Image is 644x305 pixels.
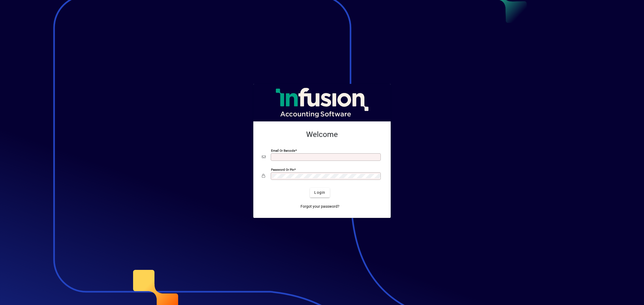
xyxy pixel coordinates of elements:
mat-label: Email or Barcode [271,148,295,152]
span: Forgot your password? [301,204,339,209]
button: Login [310,188,330,198]
span: Login [314,190,325,195]
a: Forgot your password? [298,202,342,211]
mat-label: Password or Pin [271,168,294,171]
h2: Welcome [262,130,382,139]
